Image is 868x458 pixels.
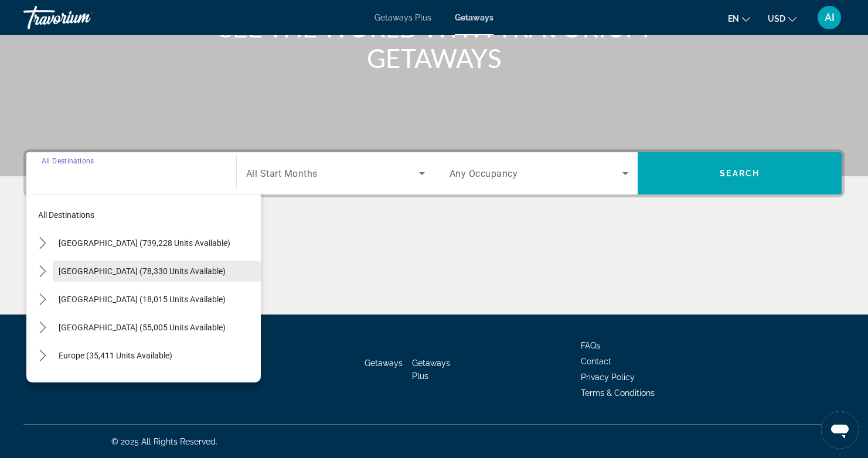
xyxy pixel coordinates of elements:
[59,238,230,248] span: [GEOGRAPHIC_DATA] (739,228 units available)
[581,372,635,382] a: Privacy Policy
[111,437,217,446] span: © 2025 All Rights Reserved.
[42,156,94,165] span: All Destinations
[581,388,655,398] a: Terms & Conditions
[412,358,450,381] a: Getaways Plus
[53,233,261,254] button: Select destination: United States (739,228 units available)
[59,266,226,276] span: [GEOGRAPHIC_DATA] (78,330 units available)
[728,10,750,27] button: Change language
[581,357,611,366] a: Contact
[42,167,221,181] input: Select destination
[32,289,53,310] button: Toggle Canada (18,015 units available) submenu
[814,5,845,30] button: User Menu
[53,289,261,310] button: Select destination: Canada (18,015 units available)
[246,168,318,179] span: All Start Months
[821,411,859,449] iframe: Button to launch messaging window
[32,204,261,225] button: Select destination: All destinations
[32,374,53,394] button: Toggle Australia (3,562 units available) submenu
[32,317,53,338] button: Toggle Caribbean & Atlantic Islands (55,005 units available) submenu
[455,13,493,22] a: Getaways
[32,346,53,366] button: Toggle Europe (35,411 units available) submenu
[38,210,94,220] span: All destinations
[53,373,261,394] button: Select destination: Australia (3,562 units available)
[53,345,261,366] button: Select destination: Europe (35,411 units available)
[23,2,141,33] a: Travorium
[26,152,842,194] div: Search widget
[53,317,261,338] button: Select destination: Caribbean & Atlantic Islands (55,005 units available)
[450,168,518,179] span: Any Occupancy
[26,189,261,382] div: Destination options
[638,152,842,194] button: Search
[768,14,785,23] span: USD
[825,12,835,23] span: AI
[59,295,226,304] span: [GEOGRAPHIC_DATA] (18,015 units available)
[728,14,739,23] span: en
[581,341,600,350] a: FAQs
[365,358,403,368] a: Getaways
[768,10,796,27] button: Change currency
[53,261,261,282] button: Select destination: Mexico (78,330 units available)
[32,261,53,282] button: Toggle Mexico (78,330 units available) submenu
[720,169,760,178] span: Search
[59,351,172,360] span: Europe (35,411 units available)
[375,13,431,22] a: Getaways Plus
[215,12,654,73] h1: SEE THE WORLD WITH TRAVORIUM GETAWAYS
[59,323,226,332] span: [GEOGRAPHIC_DATA] (55,005 units available)
[32,233,53,254] button: Toggle United States (739,228 units available) submenu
